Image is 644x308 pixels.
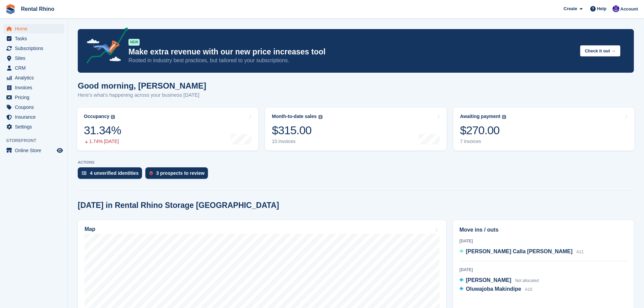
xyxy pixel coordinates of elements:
[3,146,64,155] a: menu
[466,277,511,283] span: [PERSON_NAME]
[576,250,583,254] span: A11
[78,201,279,210] h2: [DATE] in Rental Rhino Storage [GEOGRAPHIC_DATA]
[84,123,121,137] div: 31.34%
[85,226,95,232] h2: Map
[15,73,55,82] span: Analytics
[3,53,64,63] a: menu
[90,170,139,176] div: 4 unverified identities
[459,267,627,273] div: [DATE]
[3,63,64,73] a: menu
[459,247,583,256] a: [PERSON_NAME] Calla [PERSON_NAME] A11
[3,34,64,43] a: menu
[620,6,638,13] span: Account
[3,112,64,122] a: menu
[145,167,211,182] a: 3 prospects to review
[149,171,153,175] img: prospect-51fa495bee0391a8d652442698ab0144808aea92771e9ea1ae160a38d050c398.svg
[128,39,140,46] div: NEW
[15,122,55,132] span: Settings
[3,73,64,82] a: menu
[466,286,521,292] span: Oluwajoba Makindipe
[77,108,258,150] a: Occupancy 31.34% 1.74% [DATE]
[272,123,322,137] div: $315.00
[6,137,67,144] span: Storefront
[272,114,316,119] div: Month-to-date sales
[84,114,109,119] div: Occupancy
[3,44,64,53] a: menu
[459,238,627,244] div: [DATE]
[15,34,55,43] span: Tasks
[78,81,206,90] h1: Good morning, [PERSON_NAME]
[460,123,506,137] div: $270.00
[78,160,634,165] p: ACTIONS
[5,4,16,14] img: stora-icon-8386f47178a22dfd0bd8f6a31ec36ba5ce8667c1dd55bd0f319d3a0aa187defe.svg
[156,170,205,176] div: 3 prospects to review
[81,27,128,66] img: price-adjustments-announcement-icon-8257ccfd72463d97f412b2fc003d46551f7dbcb40ab6d574587a9cd5c0d94...
[3,102,64,112] a: menu
[18,3,57,15] a: Rental Rhino
[3,93,64,102] a: menu
[15,93,55,102] span: Pricing
[84,139,121,144] div: 1.74% [DATE]
[613,5,619,12] img: Ari Kolas
[460,139,506,144] div: 7 invoices
[564,5,577,12] span: Create
[515,278,539,283] span: Not allocated
[15,112,55,122] span: Insurance
[459,276,539,285] a: [PERSON_NAME] Not allocated
[580,45,620,56] button: Check it out →
[3,24,64,33] a: menu
[15,44,55,53] span: Subscriptions
[265,108,446,150] a: Month-to-date sales $315.00 10 invoices
[525,287,532,292] span: A10
[3,83,64,92] a: menu
[459,285,532,294] a: Oluwajoba Makindipe A10
[460,114,501,119] div: Awaiting payment
[111,115,115,119] img: icon-info-grey-7440780725fd019a000dd9b08b2336e03edf1995a4989e88bcd33f0948082b44.svg
[453,108,635,150] a: Awaiting payment $270.00 7 invoices
[15,83,55,92] span: Invoices
[15,146,55,155] span: Online Store
[56,146,64,155] a: Preview store
[3,122,64,132] a: menu
[15,53,55,63] span: Sites
[78,167,145,182] a: 4 unverified identities
[459,226,627,234] h2: Move ins / outs
[502,115,506,119] img: icon-info-grey-7440780725fd019a000dd9b08b2336e03edf1995a4989e88bcd33f0948082b44.svg
[82,171,87,175] img: verify_identity-adf6edd0f0f0b5bbfe63781bf79b02c33cf7c696d77639b501bdc392416b5a36.svg
[78,91,206,99] p: Here's what's happening across your business [DATE]
[15,63,55,73] span: CRM
[15,24,55,33] span: Home
[128,47,575,57] p: Make extra revenue with our new price increases tool
[597,5,606,12] span: Help
[318,115,323,119] img: icon-info-grey-7440780725fd019a000dd9b08b2336e03edf1995a4989e88bcd33f0948082b44.svg
[128,57,575,64] p: Rooted in industry best practices, but tailored to your subscriptions.
[466,248,573,254] span: [PERSON_NAME] Calla [PERSON_NAME]
[15,102,55,112] span: Coupons
[272,139,322,144] div: 10 invoices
